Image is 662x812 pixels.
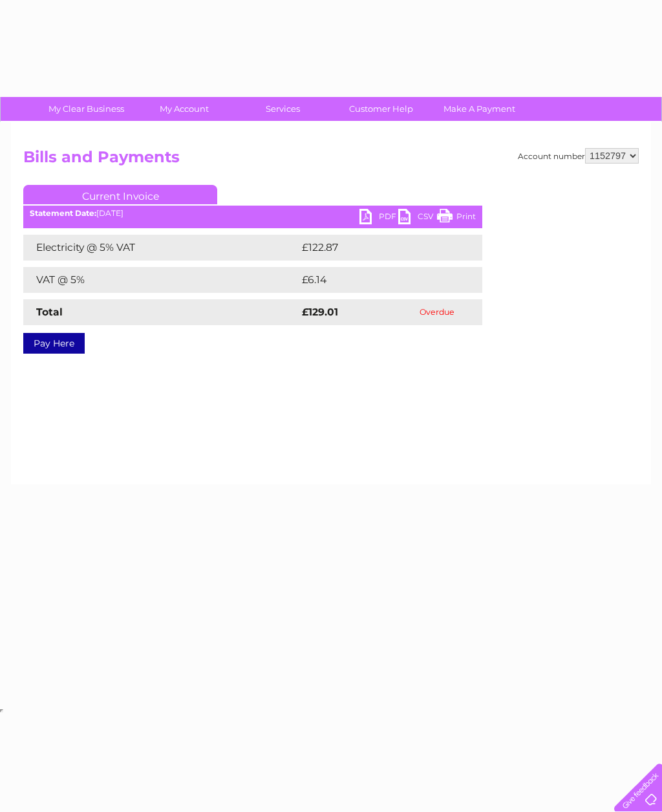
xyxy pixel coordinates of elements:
a: CSV [398,209,437,228]
a: Customer Help [328,97,434,121]
a: Pay Here [23,333,85,354]
a: Services [230,97,336,121]
a: Current Invoice [23,185,217,204]
a: Print [437,209,476,228]
div: [DATE] [23,209,482,218]
a: PDF [359,209,398,228]
a: My Account [131,97,238,121]
td: VAT @ 5% [23,267,299,293]
td: Overdue [392,299,482,325]
h2: Bills and Payments [23,148,639,173]
td: Electricity @ 5% VAT [23,235,299,261]
td: £122.87 [299,235,458,261]
b: Statement Date: [30,208,96,218]
td: £6.14 [299,267,451,293]
a: Make A Payment [426,97,533,121]
a: My Clear Business [33,97,140,121]
strong: £129.01 [302,306,338,318]
strong: Total [36,306,63,318]
div: Account number [518,148,639,164]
